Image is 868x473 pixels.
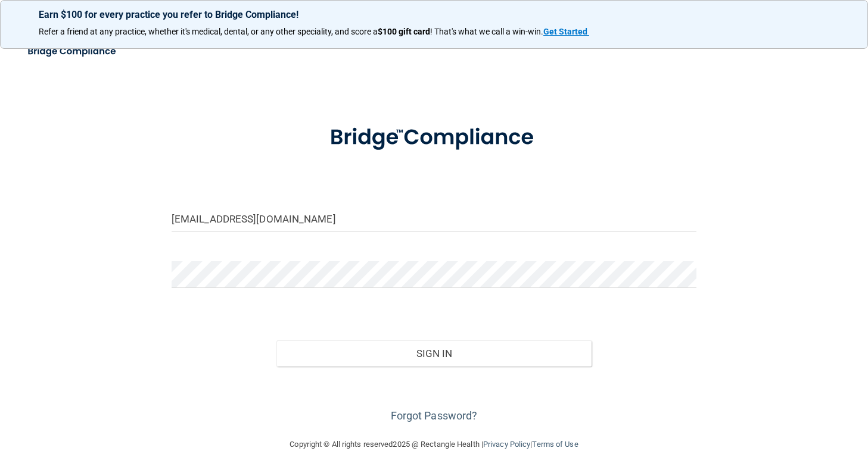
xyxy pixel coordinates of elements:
a: Privacy Policy [483,440,530,449]
a: Get Started [543,27,589,36]
p: Earn $100 for every practice you refer to Bridge Compliance! [39,9,829,20]
strong: Get Started [543,27,587,36]
input: Email [172,205,696,232]
span: ! That's what we call a win-win. [430,27,543,36]
img: bridge_compliance_login_screen.278c3ca4.svg [18,39,127,64]
strong: $100 gift card [378,27,430,36]
img: bridge_compliance_login_screen.278c3ca4.svg [307,109,561,166]
span: Refer a friend at any practice, whether it's medical, dental, or any other speciality, and score a [39,27,378,36]
a: Forgot Password? [391,409,478,422]
div: Copyright © All rights reserved 2025 @ Rectangle Health | | [217,425,652,463]
button: Sign In [276,340,592,367]
a: Terms of Use [532,440,578,449]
